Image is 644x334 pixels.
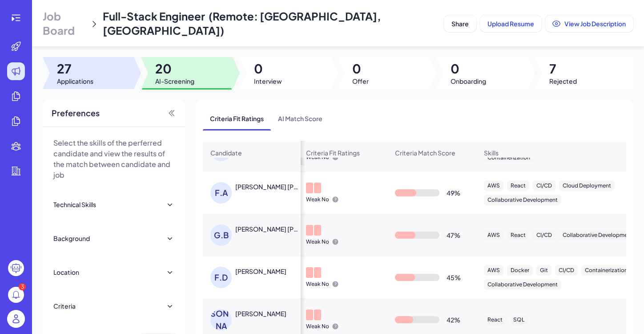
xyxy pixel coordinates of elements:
div: React [484,314,506,325]
span: 20 [155,61,194,77]
span: Criteria Match Score [395,148,455,157]
div: React [507,230,529,240]
div: 45 % [447,273,461,282]
span: Onboarding [451,77,486,86]
div: [PERSON_NAME] [210,309,232,330]
span: 0 [451,61,486,77]
span: Skills [484,148,499,157]
div: Git [536,265,551,276]
div: Gabriel Barbosa David [235,224,301,233]
div: 49 % [447,188,460,197]
p: Weak No [306,238,329,245]
div: 42 % [447,315,460,324]
div: SQL [510,314,528,325]
span: Criteria Fit Ratings [306,148,360,157]
p: Weak No [306,196,329,203]
div: F.D [210,267,232,288]
div: Technical Skills [53,200,96,209]
span: View Job Description [564,20,626,28]
div: CI/CD [533,230,555,240]
span: 0 [352,61,369,77]
div: Containerization [581,265,631,276]
div: CI/CD [555,265,578,276]
span: Full-Stack Engineer (Remote: [GEOGRAPHIC_DATA], [GEOGRAPHIC_DATA]) [103,9,381,37]
span: AI-Screening [155,77,194,86]
div: CI/CD [533,180,555,191]
div: React [507,180,529,191]
div: Criteria [53,301,76,310]
div: Collaborative Development [484,195,561,205]
span: Interview [254,77,282,86]
span: Preferences [52,107,100,119]
div: F.A [210,182,232,204]
div: AWS [484,180,503,191]
div: Lucas Migliori [235,309,286,318]
p: Weak No [306,281,329,288]
div: G.B [210,224,232,246]
div: AWS [484,265,503,276]
div: AWS [484,230,503,240]
p: Select the skills of the perferred candidate and view the results of the match between candidate ... [53,138,174,180]
span: Candidate [210,148,242,157]
div: Franklin Alberto Ruiz Guerra [235,182,301,191]
span: AI Match Score [271,107,330,130]
span: Rejected [549,77,577,86]
span: Applications [57,77,93,86]
div: 3 [19,283,26,290]
button: Share [444,15,476,32]
span: 7 [549,61,577,77]
div: Felipe Delboni Ortega [235,267,286,276]
span: Upload Resume [487,20,534,28]
div: Docker [507,265,533,276]
span: Criteria Fit Ratings [203,107,271,130]
img: user_logo.png [7,310,25,328]
span: 0 [254,61,282,77]
span: Job Board [43,9,86,37]
div: Cloud Deployment [559,180,615,191]
p: Weak No [306,323,329,330]
div: Containerization [484,152,534,163]
div: Collaborative Development [559,230,636,240]
span: Offer [352,77,369,86]
div: Location [53,268,79,277]
div: Collaborative Development [484,279,561,290]
div: 47 % [447,231,460,240]
button: Upload Resume [480,15,542,32]
span: 27 [57,61,93,77]
span: Share [451,20,469,28]
button: View Job Description [545,15,633,32]
div: Background [53,234,90,243]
